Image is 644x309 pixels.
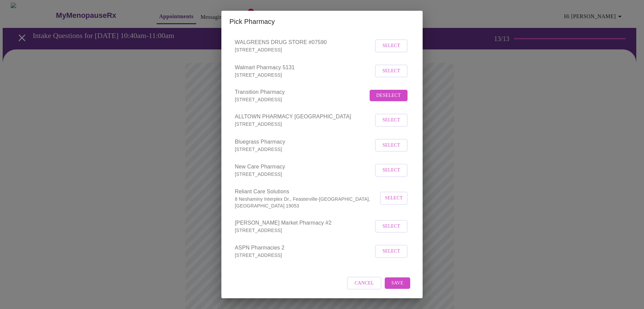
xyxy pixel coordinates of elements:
p: [STREET_ADDRESS] [235,252,373,259]
span: Transition Pharmacy [235,88,368,96]
button: Select [375,220,408,233]
span: Select [382,116,400,124]
p: [STREET_ADDRESS] [235,227,373,234]
button: Cancel [347,277,381,290]
p: [STREET_ADDRESS] [235,171,373,178]
span: Select [382,67,400,75]
button: Select [375,164,408,177]
span: ALLTOWN PHARMACY [GEOGRAPHIC_DATA] [235,113,373,121]
span: Save [391,279,404,287]
p: [STREET_ADDRESS] [235,72,373,78]
p: [STREET_ADDRESS] [235,121,373,127]
span: Bluegrass Pharmacy [235,138,373,146]
span: Select [382,141,400,150]
span: Select [387,194,400,202]
button: Select [375,139,408,152]
button: Select [375,245,408,258]
span: Deselect [376,91,401,100]
span: WALGREENS DRUG STORE #07590 [235,38,373,46]
span: New Care Pharmacy [235,163,373,171]
button: Deselect [370,90,408,102]
p: [STREET_ADDRESS] [235,146,373,153]
button: Select [375,65,408,78]
span: ASPN Pharmacies 2 [235,244,373,252]
button: Select [380,192,408,205]
h2: Pick Pharmacy [229,16,415,27]
span: Select [382,166,400,175]
span: Select [382,222,400,231]
p: [STREET_ADDRESS] [235,46,373,53]
span: [PERSON_NAME] Market Pharmacy #2 [235,219,373,227]
p: 8 Neshaminy Interplex Dr., Feasterville-[GEOGRAPHIC_DATA], [GEOGRAPHIC_DATA] 19053 [235,196,378,209]
p: [STREET_ADDRESS] [235,96,368,103]
span: Reliant Care Solutions [235,188,378,196]
button: Select [375,39,408,52]
span: Select [382,42,400,50]
span: Cancel [355,279,374,287]
button: Select [375,114,408,127]
button: Save [385,277,410,289]
span: Walmart Pharmacy 5131 [235,64,373,72]
span: Select [382,247,400,256]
